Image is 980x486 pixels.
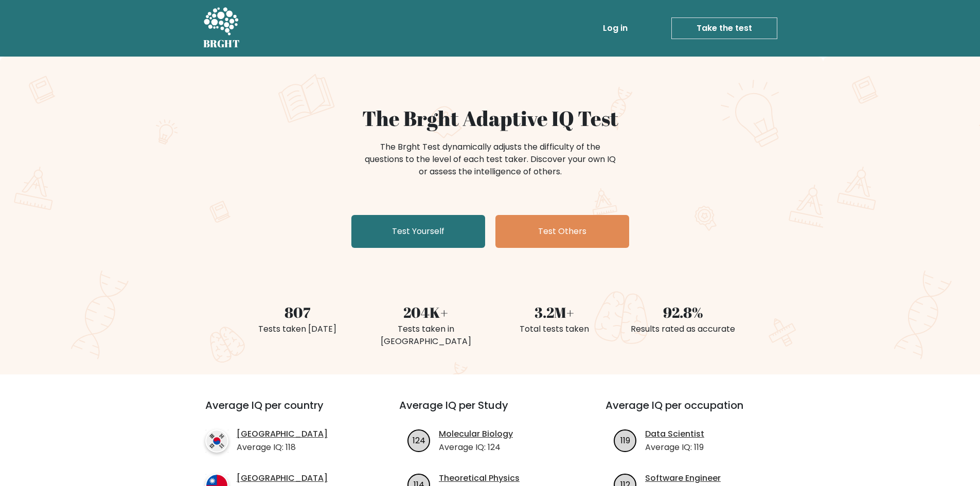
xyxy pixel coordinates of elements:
a: Test Yourself [351,215,485,248]
a: Theoretical Physics [439,472,520,484]
a: Take the test [671,17,777,39]
img: country [205,429,228,453]
h5: BRGHT [203,38,240,50]
a: BRGHT [203,4,240,52]
div: Tests taken [DATE] [239,323,355,335]
h3: Average IQ per country [205,399,362,424]
div: 92.8% [625,301,741,323]
div: 3.2M+ [496,301,613,323]
p: Average IQ: 119 [645,441,704,454]
div: Total tests taken [496,323,613,335]
h3: Average IQ per occupation [605,399,787,424]
div: The Brght Test dynamically adjusts the difficulty of the questions to the level of each test take... [362,141,619,178]
a: Test Others [495,215,629,248]
p: Average IQ: 124 [439,441,513,454]
div: 204K+ [368,301,484,323]
a: Log in [599,18,632,39]
a: [GEOGRAPHIC_DATA] [237,472,328,484]
p: Average IQ: 118 [237,441,328,454]
div: 807 [239,301,355,323]
a: Data Scientist [645,428,704,440]
div: Tests taken in [GEOGRAPHIC_DATA] [368,323,484,348]
a: Software Engineer [645,472,721,484]
h1: The Brght Adaptive IQ Test [239,106,741,131]
h3: Average IQ per Study [399,399,581,424]
text: 119 [620,434,630,446]
text: 124 [413,434,425,446]
a: Molecular Biology [439,428,513,440]
a: [GEOGRAPHIC_DATA] [237,428,328,440]
div: Results rated as accurate [625,323,741,335]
